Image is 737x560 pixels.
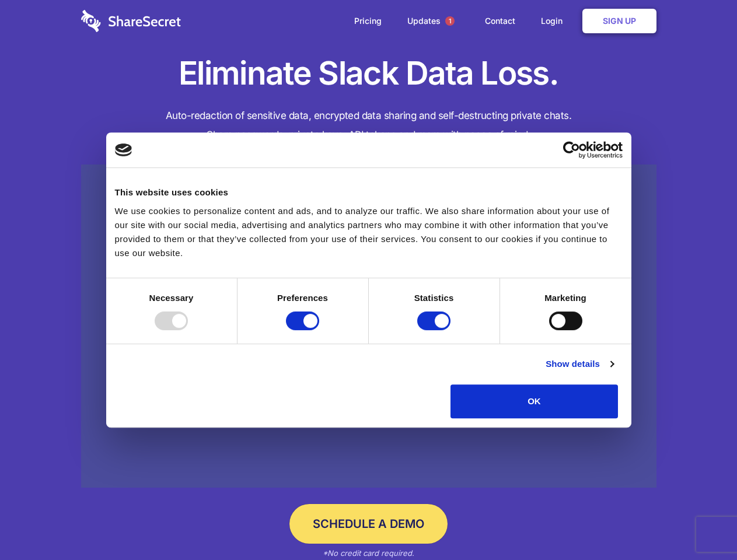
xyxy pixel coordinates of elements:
div: This website uses cookies [115,185,623,199]
a: Wistia video thumbnail [81,164,656,488]
img: logo [115,143,132,156]
a: Login [529,3,580,39]
a: Usercentrics Cookiebot - opens in a new window [521,141,623,159]
img: logo-wordmark-white-trans-d4663122ce5f474addd5e946df7df03e33cb6a1c49d2221995e7729f52c070b2.svg [81,10,181,32]
strong: Necessary [149,293,194,303]
strong: Statistics [414,293,454,303]
h1: Eliminate Slack Data Loss. [81,52,656,94]
button: OK [450,384,618,418]
a: Pricing [343,3,393,39]
div: We use cookies to personalize content and ads, and to analyze our traffic. We also share informat... [115,204,623,260]
h4: Auto-redaction of sensitive data, encrypted data sharing and self-destructing private chats. Shar... [81,106,656,145]
span: 1 [445,16,455,26]
strong: Preferences [277,293,328,303]
a: Show details [546,357,613,371]
strong: Marketing [544,293,586,303]
a: Schedule a Demo [289,504,448,544]
a: Sign Up [582,9,656,33]
a: Contact [473,3,527,39]
em: *No credit card required. [323,548,414,558]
